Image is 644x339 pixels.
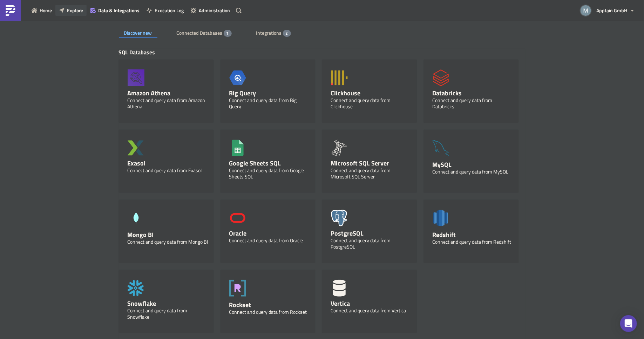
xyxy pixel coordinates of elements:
[286,30,288,36] span: 2
[229,97,310,110] div: Connect and query data from Big Query
[98,7,140,14] span: Data & Integrations
[128,299,208,307] div: Snowflake
[331,307,412,314] div: Connect and query data from Vertica
[143,5,187,16] button: Execution Log
[433,231,513,239] div: Redshift
[128,167,208,174] div: Connect and query data from Exasol
[229,237,310,244] div: Connect and query data from Oracle
[433,97,513,110] div: Connect and query data from Databricks
[229,301,310,309] div: Rockset
[67,7,83,14] span: Explore
[580,5,592,16] img: Avatar
[433,169,513,175] div: Connect and query data from MySQL
[331,159,412,167] div: Microsoft SQL Server
[331,237,412,250] div: Connect and query data from PostgreSQL
[187,5,233,16] button: Administration
[128,97,208,110] div: Connect and query data from Amazon Athena
[119,49,526,60] div: SQL Databases
[128,89,208,97] div: Amazon Athena
[331,89,412,97] div: Clickhouse
[331,229,412,237] div: PostgreSQL
[596,7,627,14] span: Apptain GmbH
[229,309,310,315] div: Connect and query data from Rockset
[331,97,412,110] div: Connect and query data from Clickhouse
[40,7,52,14] span: Home
[229,167,310,180] div: Connect and query data from Google Sheets SQL
[331,299,412,307] div: Vertica
[229,159,310,167] div: Google Sheets SQL
[331,167,412,180] div: Connect and query data from Microsoft SQL Server
[87,5,143,16] button: Data & Integrations
[155,7,184,14] span: Execution Log
[620,315,637,332] div: Open Intercom Messenger
[226,30,229,36] span: 1
[128,159,208,167] div: Exasol
[433,161,513,169] div: MySQL
[28,5,55,16] button: Home
[177,29,224,36] span: Connected Databases
[5,5,16,16] img: PushMetrics
[55,5,87,16] button: Explore
[128,231,208,239] div: Mongo BI
[256,29,283,36] span: Integrations
[199,7,230,14] span: Administration
[433,239,513,245] div: Connect and query data from Redshift
[229,229,310,237] div: Oracle
[229,89,310,97] div: Big Query
[433,89,513,97] div: Databricks
[128,239,208,245] div: Connect and query data from Mongo BI
[128,307,208,320] div: Connect and query data from Snowflake
[119,28,157,38] div: Discover new
[576,3,639,18] button: Apptain GmbH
